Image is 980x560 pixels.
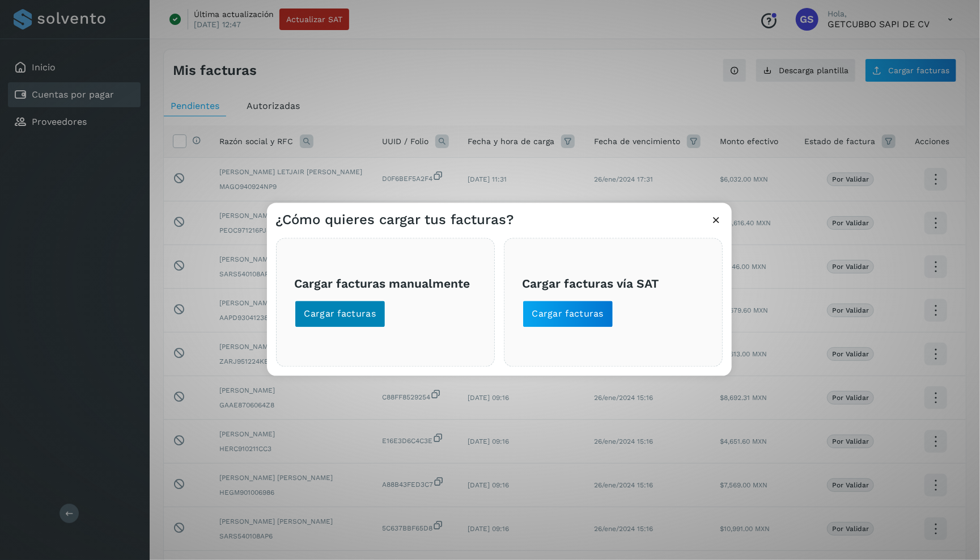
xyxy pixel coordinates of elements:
[276,212,514,228] h3: ¿Cómo quieres cargar tus facturas?
[295,277,476,291] h3: Cargar facturas manualmente
[304,308,376,320] span: Cargar facturas
[523,300,614,327] button: Cargar facturas
[532,308,604,320] span: Cargar facturas
[523,277,704,291] h3: Cargar facturas vía SAT
[295,300,386,327] button: Cargar facturas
